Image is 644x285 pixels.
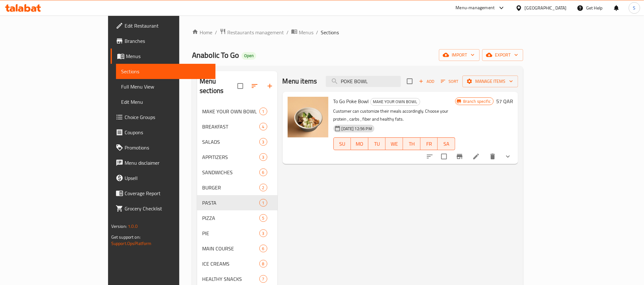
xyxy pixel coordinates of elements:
button: show more [500,149,516,164]
span: Select all sections [234,79,247,93]
div: APPITIZERS3 [197,149,277,165]
span: MAKE YOUR OWN BOWL [371,98,420,105]
span: Branch specific [461,98,493,104]
div: BURGER [202,184,259,191]
span: MAIN COURSE [202,245,259,252]
a: Restaurants management [220,28,284,36]
span: SA [440,139,453,149]
div: items [259,245,267,252]
span: FR [423,139,435,149]
div: HEALTHY SNACKS [202,275,259,283]
h2: Menu sections [200,76,237,96]
a: Menu disclaimer [111,155,216,170]
button: TH [403,137,421,150]
li: / [286,29,289,36]
button: delete [485,149,500,164]
span: Version: [111,222,127,230]
span: import [444,51,475,59]
button: Add [416,76,437,86]
span: TH [406,139,418,149]
span: Coverage Report [125,189,210,197]
div: PIE3 [197,226,277,241]
span: APPITIZERS [202,153,259,161]
div: Open [242,52,256,60]
a: Menus [291,28,313,36]
div: BREAKFAST4 [197,119,277,134]
div: SANDWICHES6 [197,165,277,180]
span: Menu disclaimer [125,159,210,167]
span: 1 [260,109,267,115]
a: Edit Menu [116,94,216,109]
span: 4 [260,124,267,130]
p: Customer can customize their meals accordingly. Choose your protein , carbs , fiber and healthy f... [333,107,455,123]
div: MAIN COURSE6 [197,241,277,256]
span: Edit Menu [121,98,210,106]
div: PIE [202,229,259,237]
div: ICE CREAMS [202,260,259,268]
span: Anabolic To Go [192,48,239,62]
button: Branch-specific-item [452,149,467,164]
div: PIZZA5 [197,210,277,226]
span: SANDWICHES [202,169,259,176]
span: Restaurants management [227,29,284,36]
div: items [259,214,267,222]
span: Add [418,78,435,85]
a: Choice Groups [111,109,216,125]
svg: Show Choices [504,153,512,160]
div: items [259,229,267,237]
span: 3 [260,154,267,160]
div: Menu-management [456,4,495,12]
span: 7 [260,276,267,282]
span: PASTA [202,199,259,207]
div: BURGER2 [197,180,277,195]
button: SU [333,137,351,150]
span: Choice Groups [125,113,210,121]
h2: Menu items [283,76,317,86]
span: BREAKFAST [202,123,259,130]
div: PASTA1 [197,195,277,210]
div: MAKE YOUR OWN BOWL1 [197,104,277,119]
h6: 57 QAR [496,97,513,106]
span: SALADS [202,138,259,146]
span: Select section [403,75,416,88]
span: export [487,51,518,59]
span: Sort items [437,76,462,86]
div: items [259,260,267,268]
span: PIZZA [202,214,259,222]
div: SALADS3 [197,134,277,149]
span: Sections [321,29,339,36]
a: Coverage Report [111,186,216,201]
span: 3 [260,139,267,145]
span: 6 [260,246,267,252]
a: Branches [111,33,216,49]
span: 1 [260,200,267,206]
a: Grocery Checklist [111,201,216,216]
span: TU [371,139,383,149]
a: Edit Restaurant [111,18,216,33]
span: Promotions [125,144,210,151]
a: Coupons [111,125,216,140]
span: Menus [299,29,313,36]
span: Manage items [468,77,513,85]
button: WE [386,137,403,150]
div: items [259,275,267,283]
span: MAKE YOUR OWN BOWL [202,108,259,115]
span: Get support on: [111,233,140,241]
div: items [259,138,267,146]
span: Full Menu View [121,83,210,90]
button: export [482,49,523,61]
span: Edit Restaurant [125,22,210,30]
button: Add section [262,78,277,94]
li: / [215,29,217,36]
span: SU [336,139,349,149]
li: / [316,29,318,36]
img: To Go Poke Bowl [288,97,328,137]
span: Coupons [125,129,210,136]
span: 1.0.0 [128,222,138,230]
